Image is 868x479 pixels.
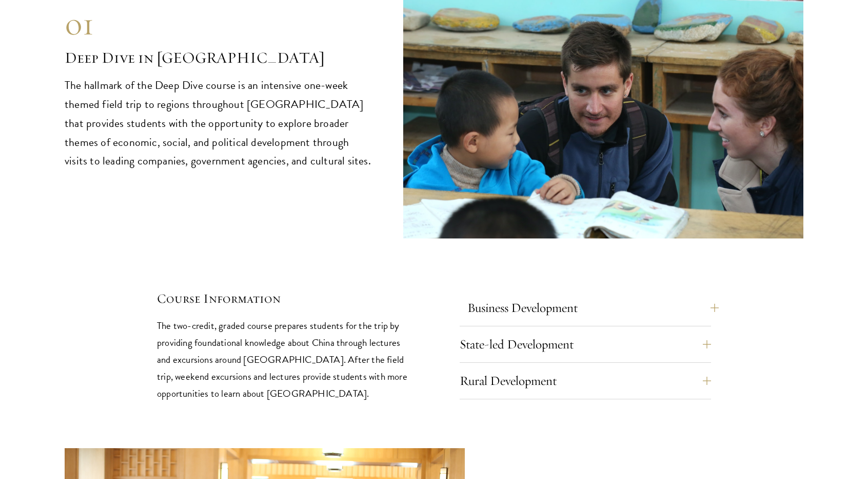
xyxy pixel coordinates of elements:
p: The two-credit, graded course prepares students for the trip by providing foundational knowledge ... [157,317,408,402]
button: Business Development [467,296,719,320]
h2: Deep Dive in [GEOGRAPHIC_DATA] [65,48,372,68]
button: State-led Development [460,332,711,357]
div: 01 [65,6,372,43]
p: The hallmark of the Deep Dive course is an intensive one-week themed field trip to regions throug... [65,76,372,171]
button: Rural Development [460,369,711,393]
h5: Course Information [157,290,408,307]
